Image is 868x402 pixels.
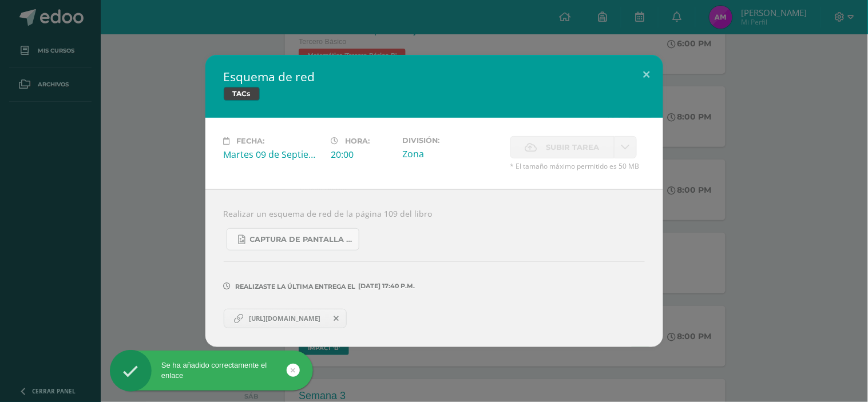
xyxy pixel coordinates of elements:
[224,87,260,101] span: TACs
[546,137,600,158] span: Subir tarea
[331,148,394,161] div: 20:00
[110,360,313,381] div: Se ha añadido correctamente el enlace
[346,137,370,145] span: Hora:
[237,137,265,145] span: Fecha:
[224,69,645,85] h2: Esquema de red
[205,189,663,347] div: Realizar un esquema de red de la página 109 del libro
[510,161,645,171] span: * El tamaño máximo permitido es 50 MB
[403,148,501,160] div: Zona
[615,136,637,158] a: La fecha de entrega ha expirado
[403,136,501,145] label: División:
[250,235,353,244] span: Captura de pantalla [DATE] 075809.png
[224,309,347,328] a: [URL][DOMAIN_NAME]
[327,312,346,325] span: Remover entrega
[510,136,615,158] label: La fecha de entrega ha expirado
[243,314,326,323] span: [URL][DOMAIN_NAME]
[227,228,359,250] a: Captura de pantalla [DATE] 075809.png
[236,282,356,290] span: Realizaste la última entrega el
[224,148,322,161] div: Martes 09 de Septiembre
[631,55,663,94] button: Close (Esc)
[356,286,415,286] span: [DATE] 17:40 p.m.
